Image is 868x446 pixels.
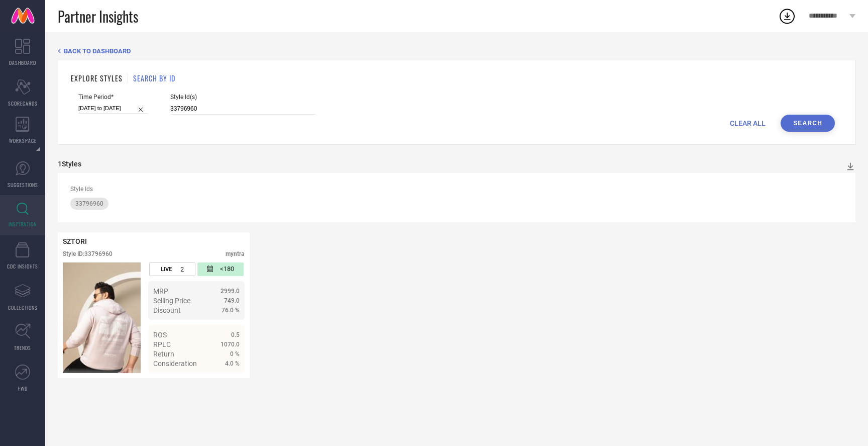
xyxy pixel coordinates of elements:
div: 1 Styles [58,160,81,168]
span: 0.5 [231,331,240,338]
span: Partner Insights [58,6,138,27]
span: CDC INSIGHTS [7,262,38,270]
div: Back TO Dashboard [58,47,855,55]
span: Time Period* [78,94,148,101]
div: Open download list [778,7,796,25]
div: Number of days the style has been live on the platform [149,262,195,276]
span: Selling Price [153,297,190,305]
span: INSPIRATION [9,220,37,228]
span: <180 [220,265,234,274]
span: ROS [153,331,167,339]
input: Enter comma separated style ids e.g. 12345, 67890 [170,103,316,115]
span: COLLECTIONS [8,304,38,311]
span: LIVE [161,266,172,273]
span: Discount [153,306,181,314]
span: SZTORI [63,237,87,245]
a: Details [207,378,240,386]
span: SCORECARDS [8,100,38,107]
button: Search [781,115,835,132]
span: TRENDS [14,344,31,351]
span: CLEAR ALL [730,119,766,127]
span: 4.0 % [225,360,240,367]
div: myntra [226,250,245,257]
span: BACK TO DASHBOARD [64,47,131,55]
input: Select time period [78,103,148,114]
span: 2 [180,265,184,273]
span: RPLC [153,340,171,348]
div: Style Ids [70,186,843,193]
span: FWD [18,385,28,392]
h1: EXPLORE STYLES [71,73,123,83]
span: Consideration [153,360,197,368]
img: Style preview image [63,262,141,373]
span: Style Id(s) [170,94,316,101]
span: 0 % [230,350,240,358]
span: WORKSPACE [9,137,37,144]
span: 749.0 [224,297,240,304]
span: 2999.0 [221,288,240,295]
span: SUGGESTIONS [8,181,38,189]
div: Number of days since the style was first listed on the platform [197,262,244,276]
span: 1070.0 [221,341,240,348]
span: Details [217,378,240,386]
span: Return [153,350,174,358]
span: 33796960 [75,200,103,207]
span: 76.0 % [222,307,240,314]
span: DASHBOARD [9,59,36,66]
h1: SEARCH BY ID [133,73,175,83]
span: MRP [153,287,168,295]
div: Click to view image [63,262,141,373]
div: Style ID: 33796960 [63,250,113,257]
